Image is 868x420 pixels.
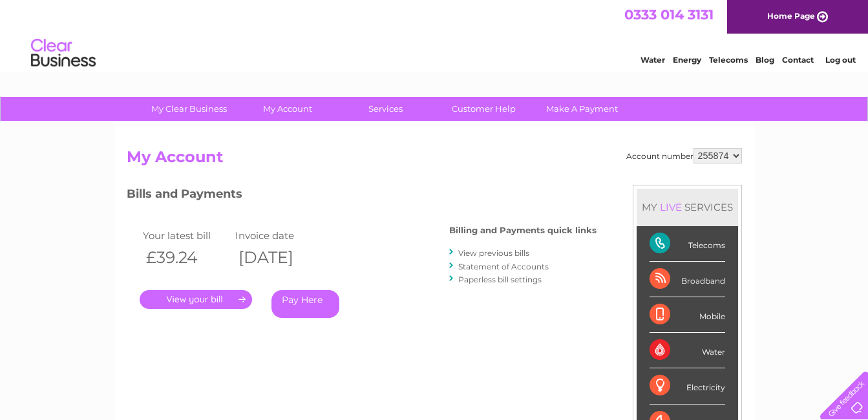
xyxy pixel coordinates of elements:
a: Customer Help [430,97,537,121]
a: Contact [782,55,814,65]
a: My Clear Business [136,97,242,121]
img: logo.png [30,34,96,73]
div: Clear Business is a trading name of Verastar Limited (registered in [GEOGRAPHIC_DATA] No. 3667643... [129,7,740,63]
h4: Billing and Payments quick links [449,226,597,235]
td: Invoice date [232,227,325,244]
div: Telecoms [650,226,725,262]
a: Log out [825,55,856,65]
a: My Account [234,97,341,121]
a: Water [640,55,665,65]
div: Broadband [650,262,725,297]
td: Your latest bill [140,227,233,244]
a: Make A Payment [529,97,635,121]
th: £39.24 [140,244,233,271]
a: Services [332,97,439,121]
a: . [140,290,252,309]
a: Telecoms [709,55,748,65]
div: LIVE [657,201,684,213]
a: 0333 014 3131 [624,6,714,23]
a: Energy [673,55,701,65]
div: Water [650,333,725,368]
div: Electricity [650,368,725,404]
div: MY SERVICES [637,189,738,226]
a: View previous bills [458,248,529,258]
div: Mobile [650,297,725,333]
a: Pay Here [271,290,339,318]
h2: My Account [127,148,742,173]
h3: Bills and Payments [127,185,597,207]
th: [DATE] [232,244,325,271]
a: Paperless bill settings [458,275,542,284]
div: Account number [626,148,742,163]
a: Blog [756,55,774,65]
a: Statement of Accounts [458,262,549,271]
